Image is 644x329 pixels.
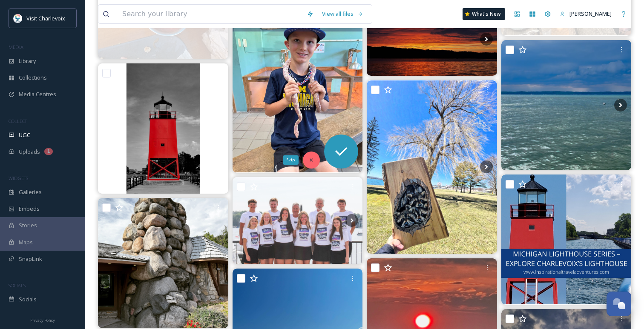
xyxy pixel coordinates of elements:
[19,205,40,213] span: Embeds
[98,63,228,194] img: Another photo of the South Pier Lighthouse in Charlevoix.
[607,292,631,316] button: Open Chat
[118,5,302,23] input: Search your library
[9,175,28,181] span: WIDGETS
[501,175,632,305] img: MICHIGAN LIGHTHOUSE SERIES – EXPLORE CHARLEVOIX’S LIGHTHOUSE~Are you interested in lighthouses on...
[19,188,42,196] span: Galleries
[14,14,22,23] img: Visit-Charlevoix_Logo.jpg
[9,44,23,50] span: MEDIA
[233,177,363,264] img: Charlevoix City Marina Crew 2025 I just want to say thank you to Denny the Harbormaster and the M...
[9,282,26,289] span: SOCIALS
[26,14,65,22] span: Visit Charlevoix
[569,10,612,17] span: [PERSON_NAME]
[44,148,53,155] div: 1
[19,131,30,139] span: UGC
[30,315,55,325] a: Privacy Policy
[463,8,505,20] a: What's New
[19,295,37,303] span: Socials
[19,148,40,156] span: Uploads
[9,118,27,124] span: COLLECT
[98,198,228,328] img: Earl Young’s impact upon Charlevoix public and private architecture is the theme of a new post on...
[19,255,42,263] span: SnapLink
[283,155,299,165] div: Skip
[30,318,55,323] span: Privacy Policy
[501,40,632,170] img: Papin Cabin Trip 2025 #northernmichigan #torchlake #mancelona #shortsbrewingco #bellaire #michiga...
[19,57,36,65] span: Library
[19,238,33,246] span: Maps
[19,90,56,98] span: Media Centres
[233,10,363,173] img: Checkers the corn snake—our superstar with a fan club—is hitting the road today and tomorrow to v...
[367,80,497,254] img: 📍Boyne City, Michigan I fell in love with this small art studio in the heart of #BoyneCity Michig...
[367,3,497,76] img: A Torch Lake sunset would fix me . . #torchlakeviews #torchlake #torchlakemichigan #michigansunse...
[555,6,616,22] a: [PERSON_NAME]
[19,74,47,82] span: Collections
[19,221,37,229] span: Stories
[318,6,368,22] a: View all files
